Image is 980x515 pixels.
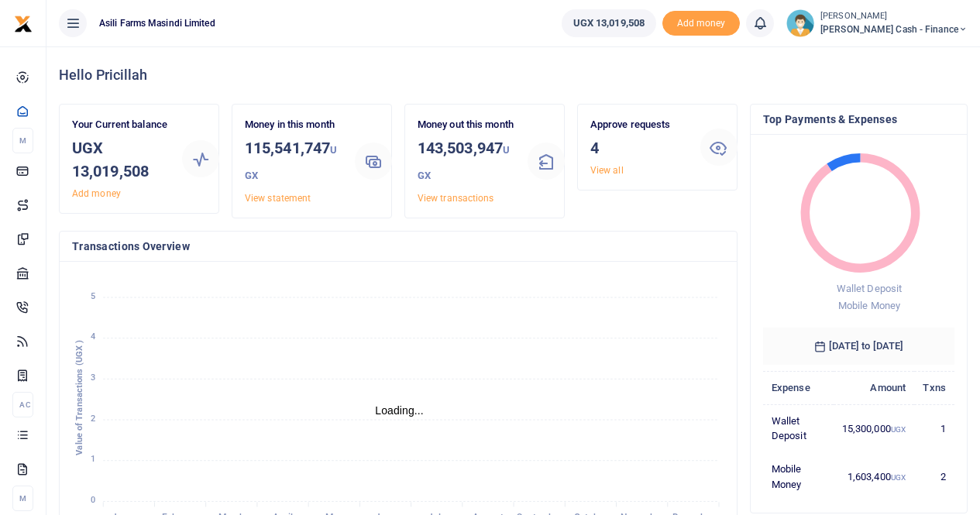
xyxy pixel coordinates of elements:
td: 2 [914,453,954,501]
td: 1 [914,404,954,452]
li: Wallet ballance [555,9,662,37]
tspan: 3 [91,373,95,383]
tspan: 4 [91,331,95,342]
a: View transactions [418,193,494,204]
td: Wallet Deposit [763,404,834,452]
text: Loading... [375,404,424,417]
h3: 115,541,747 [245,136,342,187]
p: Approve requests [590,117,688,133]
small: UGX [245,144,337,181]
text: Value of Transactions (UGX ) [74,340,84,455]
span: [PERSON_NAME] Cash - Finance [820,22,968,36]
a: Add money [662,16,740,28]
h3: 143,503,947 [418,136,515,187]
a: profile-user [PERSON_NAME] [PERSON_NAME] Cash - Finance [786,9,968,37]
span: Add money [662,11,740,36]
small: UGX [891,425,906,434]
tspan: 1 [91,455,95,465]
p: Money in this month [245,117,342,133]
span: Asili Farms Masindi Limited [93,16,222,30]
h3: UGX 13,019,508 [72,136,170,183]
th: Txns [914,371,954,404]
td: 1,603,400 [834,453,915,501]
a: Add money [72,188,121,199]
h4: Hello Pricillah [59,67,968,84]
a: UGX 13,019,508 [562,9,656,37]
th: Amount [834,371,915,404]
h4: Top Payments & Expenses [763,111,954,128]
span: Wallet Deposit [837,283,902,294]
span: Mobile Money [838,300,900,311]
h4: Transactions Overview [72,238,724,255]
small: UGX [418,144,510,181]
tspan: 5 [91,291,95,301]
li: Ac [12,392,33,417]
p: Money out this month [418,117,515,133]
p: Your Current balance [72,117,170,133]
th: Expense [763,371,834,404]
tspan: 2 [91,414,95,424]
tspan: 0 [91,495,95,505]
a: logo-small logo-large logo-large [14,17,33,29]
small: [PERSON_NAME] [820,10,968,23]
td: Mobile Money [763,453,834,501]
li: M [12,128,33,153]
a: View statement [245,193,311,204]
li: Toup your wallet [662,11,740,36]
li: M [12,486,33,511]
span: UGX 13,019,508 [573,15,645,31]
img: profile-user [786,9,814,37]
h3: 4 [590,136,688,160]
a: View all [590,165,624,176]
td: 15,300,000 [834,404,915,452]
small: UGX [891,473,906,482]
h6: [DATE] to [DATE] [763,328,954,365]
img: logo-small [14,15,33,33]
